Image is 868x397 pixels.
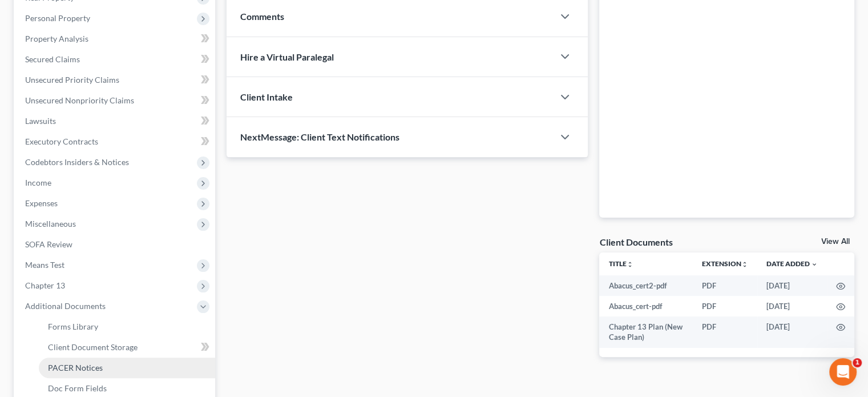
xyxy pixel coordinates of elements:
span: Lawsuits [25,116,56,126]
td: PDF [693,316,757,348]
span: SOFA Review [25,239,72,249]
a: Unsecured Nonpriority Claims [16,90,215,111]
td: Abacus_cert-pdf [599,296,693,316]
span: Personal Property [25,13,90,23]
a: Date Added expand_more [766,259,818,268]
span: Additional Documents [25,301,106,311]
a: Titleunfold_more [608,259,633,268]
a: Executory Contracts [16,131,215,152]
i: unfold_more [741,261,748,268]
div: Client Documents [599,236,672,248]
td: Chapter 13 Plan (New Case Plan) [599,316,693,348]
iframe: Intercom live chat [829,358,857,386]
a: Extensionunfold_more [702,259,748,268]
a: SOFA Review [16,234,215,255]
span: Codebtors Insiders & Notices [25,157,129,167]
a: Unsecured Priority Claims [16,70,215,90]
span: Unsecured Priority Claims [25,75,119,85]
a: Forms Library [39,316,215,337]
span: Forms Library [48,322,98,331]
span: Chapter 13 [25,280,65,290]
span: Miscellaneous [25,219,76,228]
td: PDF [693,296,757,316]
span: PACER Notices [48,363,103,372]
a: Secured Claims [16,49,215,70]
span: Client Document Storage [48,342,138,352]
a: View All [821,238,850,246]
span: Expenses [25,198,58,208]
i: expand_more [811,261,818,268]
span: Unsecured Nonpriority Claims [25,95,134,105]
td: PDF [693,275,757,296]
span: Means Test [25,260,64,270]
span: Client Intake [240,91,293,102]
a: Property Analysis [16,29,215,49]
a: Client Document Storage [39,337,215,358]
td: Abacus_cert2-pdf [599,275,693,296]
a: Lawsuits [16,111,215,131]
span: Comments [240,11,284,22]
span: Doc Form Fields [48,383,107,393]
span: 1 [853,358,862,367]
td: [DATE] [757,316,827,348]
span: Property Analysis [25,34,88,43]
a: PACER Notices [39,358,215,378]
td: [DATE] [757,296,827,316]
span: Income [25,178,51,187]
span: Executory Contracts [25,137,98,146]
span: NextMessage: Client Text Notifications [240,131,399,142]
td: [DATE] [757,275,827,296]
span: Secured Claims [25,54,80,64]
i: unfold_more [626,261,633,268]
span: Hire a Virtual Paralegal [240,51,334,62]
